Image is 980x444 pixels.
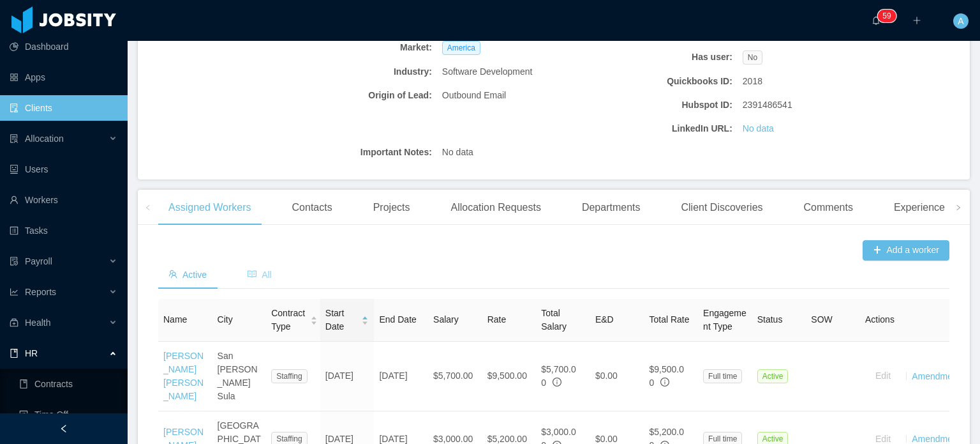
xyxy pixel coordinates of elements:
[743,75,762,88] span: 2018
[912,16,921,25] i: icon: plus
[912,371,964,381] a: Amendments
[10,187,117,213] a: icon: userWorkers
[292,65,432,79] b: Industry:
[743,122,774,135] a: No data
[10,134,19,143] i: icon: solution
[168,270,207,280] span: Active
[649,364,684,388] span: $9,500.00
[865,366,901,387] button: Edit
[10,95,117,121] a: icon: auditClients
[325,307,357,333] span: Start Date
[212,342,267,411] td: San [PERSON_NAME] Sula
[541,364,576,388] span: $5,700.00
[292,41,432,54] b: Market:
[592,50,732,64] b: Has user:
[671,190,773,226] div: Client Discoveries
[743,50,762,65] span: No
[440,190,551,226] div: Allocation Requests
[442,41,480,55] span: America
[794,190,863,226] div: Comments
[10,349,19,358] i: icon: book
[25,287,56,297] span: Reports
[374,342,428,411] td: [DATE]
[757,314,783,325] span: Status
[872,16,880,25] i: icon: bell
[311,319,318,323] i: icon: caret-down
[433,314,459,325] span: Salary
[442,65,533,79] span: Software Development
[703,308,746,332] span: Engagement Type
[955,204,961,211] i: icon: right
[592,75,732,88] b: Quickbooks ID:
[248,270,272,280] span: All
[887,10,891,22] p: 9
[757,369,789,383] span: Active
[442,89,506,102] span: Outbound Email
[595,434,618,444] span: $0.00
[163,351,204,401] a: [PERSON_NAME] [PERSON_NAME]
[362,315,369,319] i: icon: caret-up
[311,315,318,319] i: icon: caret-up
[271,307,305,333] span: Contract Type
[865,314,895,325] span: Actions
[218,314,233,325] span: City
[10,257,19,266] i: icon: file-protect
[248,270,256,279] i: icon: read
[362,319,369,323] i: icon: caret-down
[428,342,482,411] td: $5,700.00
[19,371,117,397] a: icon: bookContracts
[10,157,117,182] a: icon: robotUsers
[592,122,732,135] b: LinkedIn URL:
[292,146,432,159] b: Important Notes:
[592,98,732,112] b: Hubspot ID:
[163,314,187,325] span: Name
[882,10,887,22] p: 5
[487,314,507,325] span: Rate
[553,378,561,387] span: info-circle
[541,308,567,332] span: Total Salary
[912,434,964,444] a: Amendments
[595,314,614,325] span: E&D
[310,314,318,323] div: Sort
[320,342,375,411] td: [DATE]
[743,98,792,112] span: 2391486541
[19,402,117,427] a: icon: profileTime Off
[379,314,416,325] span: End Date
[10,65,117,90] a: icon: appstoreApps
[10,318,19,327] i: icon: medicine-box
[10,218,117,243] a: icon: profileTasks
[361,314,369,323] div: Sort
[282,190,343,226] div: Contacts
[595,371,618,381] span: $0.00
[884,190,955,226] div: Experience
[877,10,896,22] sup: 59
[958,13,963,29] span: A
[145,204,151,211] i: icon: left
[442,146,473,159] span: No data
[811,314,832,325] span: SOW
[25,318,50,328] span: Health
[10,287,19,296] i: icon: line-chart
[703,369,742,383] span: Full time
[25,256,52,266] span: Payroll
[572,190,651,226] div: Departments
[25,134,64,144] span: Allocation
[168,270,177,279] i: icon: team
[649,314,689,325] span: Total Rate
[482,342,537,411] td: $9,500.00
[158,190,262,226] div: Assigned Workers
[25,348,38,358] span: HR
[863,240,949,261] button: icon: plusAdd a worker
[271,369,307,383] span: Staffing
[660,378,669,387] span: info-circle
[10,34,117,59] a: icon: pie-chartDashboard
[363,190,420,226] div: Projects
[292,89,432,102] b: Origin of Lead:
